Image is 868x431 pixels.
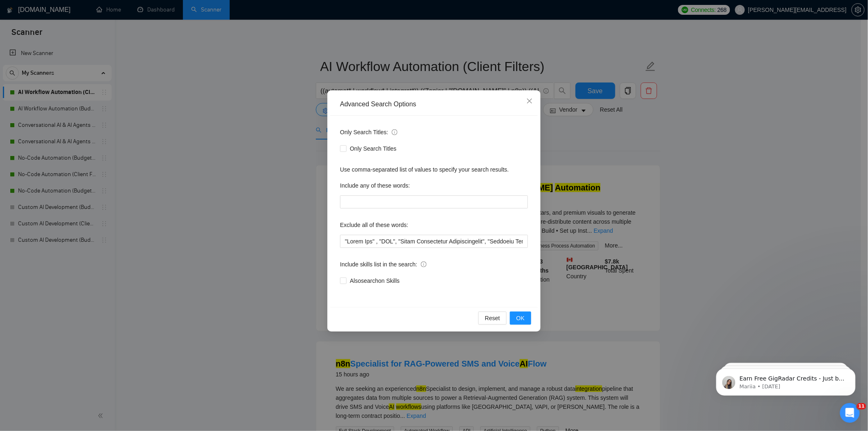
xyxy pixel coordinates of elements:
[340,260,427,269] span: Include skills list in the search:
[704,351,868,409] iframe: Intercom notifications message
[340,165,528,174] div: Use comma-separated list of values to specify your search results.
[340,128,397,137] span: Only Search Titles:
[340,179,410,192] label: Include any of these words:
[478,312,507,325] button: Reset
[340,218,409,232] label: Exclude all of these words:
[840,403,860,423] iframe: Intercom live chat
[519,90,541,112] button: Close
[347,276,403,285] span: Also search on Skills
[526,98,533,104] span: close
[340,100,528,109] div: Advanced Search Options
[485,314,500,323] span: Reset
[392,129,397,135] span: info-circle
[510,312,531,325] button: OK
[421,261,427,267] span: info-circle
[516,314,525,323] span: OK
[347,144,400,153] span: Only Search Titles
[857,403,866,410] span: 11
